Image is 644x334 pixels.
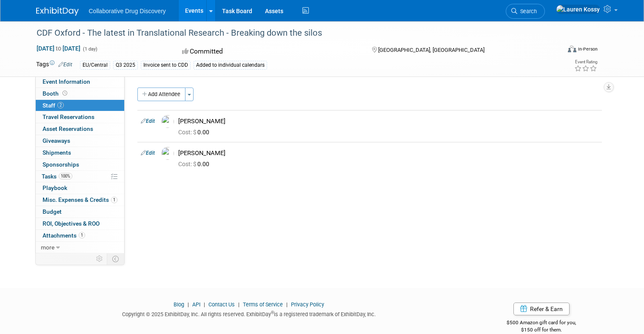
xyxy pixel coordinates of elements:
[79,232,85,238] span: 1
[574,60,597,64] div: Event Rating
[243,301,283,308] a: Terms of Service
[141,150,155,156] a: Edit
[41,244,54,251] span: more
[36,171,124,182] a: Tasks100%
[82,46,97,52] span: (1 day)
[192,301,200,308] a: API
[43,196,117,203] span: Misc. Expenses & Credits
[36,159,124,170] a: Sponsorships
[174,301,184,308] a: Blog
[178,161,197,167] span: Cost: $
[36,123,124,135] a: Asset Reservations
[43,137,70,144] span: Giveaways
[513,303,570,315] a: Refer & Earn
[194,61,267,70] div: Added to individual calendars
[517,8,537,14] span: Search
[36,7,79,16] img: ExhibitDay
[378,47,484,53] span: [GEOGRAPHIC_DATA], [GEOGRAPHIC_DATA]
[43,149,71,156] span: Shipments
[36,88,124,99] a: Booth
[36,100,124,111] a: Staff2
[36,45,81,52] span: [DATE] [DATE]
[178,129,197,136] span: Cost: $
[36,182,124,194] a: Playbook
[180,44,358,59] div: Committed
[92,253,107,264] td: Personalize Event Tab Strip
[61,90,69,96] span: Booth not reserved yet
[284,301,290,308] span: |
[185,301,191,308] span: |
[141,118,155,124] a: Edit
[36,206,124,218] a: Budget
[506,4,545,19] a: Search
[43,208,62,215] span: Budget
[36,60,72,70] td: Tags
[578,46,598,52] div: In-Person
[43,102,64,109] span: Staff
[42,173,72,180] span: Tasks
[43,90,69,97] span: Booth
[137,88,185,101] button: Add Attendee
[141,61,191,70] div: Invoice sent to CDD
[36,76,124,88] a: Event Information
[43,232,85,239] span: Attachments
[107,253,124,264] td: Toggle Event Tabs
[475,326,608,334] div: $150 off for them.
[236,301,242,308] span: |
[515,44,598,57] div: Event Format
[57,102,64,108] span: 2
[58,62,72,68] a: Edit
[178,129,213,136] span: 0.00
[36,111,124,123] a: Travel Reservations
[568,45,576,52] img: Format-Inperson.png
[178,117,598,125] div: [PERSON_NAME]
[556,5,600,14] img: Lauren Kossy
[291,301,324,308] a: Privacy Policy
[43,184,67,191] span: Playbook
[43,78,90,85] span: Event Information
[271,310,274,315] sup: ®
[475,314,608,333] div: $500 Amazon gift card for you,
[36,194,124,206] a: Misc. Expenses & Credits1
[43,220,100,227] span: ROI, Objectives & ROO
[36,135,124,147] a: Giveaways
[178,149,598,157] div: [PERSON_NAME]
[36,309,462,318] div: Copyright © 2025 ExhibitDay, Inc. All rights reserved. ExhibitDay is a registered trademark of Ex...
[43,161,79,168] span: Sponsorships
[208,301,235,308] a: Contact Us
[178,161,213,167] span: 0.00
[43,113,94,120] span: Travel Reservations
[113,61,138,70] div: Q3 2025
[54,45,63,52] span: to
[59,173,72,179] span: 100%
[89,8,166,14] span: Collaborative Drug Discovery
[36,242,124,253] a: more
[36,218,124,229] a: ROI, Objectives & ROO
[34,25,550,41] div: CDF Oxford - The latest in Translational Research - Breaking down the silos
[111,197,117,203] span: 1
[80,61,110,70] div: EU/Central
[36,230,124,241] a: Attachments1
[36,147,124,159] a: Shipments
[202,301,207,308] span: |
[43,125,93,132] span: Asset Reservations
